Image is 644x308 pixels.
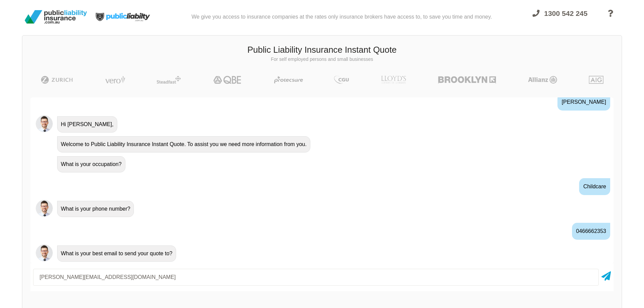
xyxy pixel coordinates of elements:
[57,136,310,152] div: Welcome to Public Liability Insurance Instant Quote. To assist you we need more information from ...
[377,76,410,84] img: LLOYD's | Public Liability Insurance
[57,245,176,262] div: What is your best email to send your quote to?
[102,76,128,84] img: Vero | Public Liability Insurance
[525,76,560,84] img: Allianz | Public Liability Insurance
[557,94,610,111] div: [PERSON_NAME]
[27,44,617,56] h3: Public Liability Insurance Instant Quote
[57,116,117,133] div: Hi [PERSON_NAME],
[57,156,125,172] div: What is your occupation?
[22,7,90,26] img: Public Liability Insurance
[154,76,184,84] img: Steadfast | Public Liability Insurance
[271,76,306,84] img: Protecsure | Public Liability Insurance
[191,3,492,31] div: We give you access to insurance companies at the rates only insurance brokers have access to, to ...
[435,76,499,84] img: Brooklyn | Public Liability Insurance
[586,76,606,84] img: AIG | Public Liability Insurance
[579,178,610,195] div: childcare
[36,200,53,217] img: Chatbot | PLI
[57,201,134,217] div: What is your phone number?
[526,5,594,31] a: 1300 542 245
[33,269,599,286] input: Your email
[90,3,157,31] img: Public Liability Insurance Light
[331,76,352,84] img: CGU | Public Liability Insurance
[36,244,53,261] img: Chatbot | PLI
[209,76,246,84] img: QBE | Public Liability Insurance
[36,115,53,132] img: Chatbot | PLI
[27,56,617,63] p: For self employed persons and small businesses
[38,76,76,84] img: Zurich | Public Liability Insurance
[544,9,588,17] span: 1300 542 245
[572,223,610,240] div: 0466662353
